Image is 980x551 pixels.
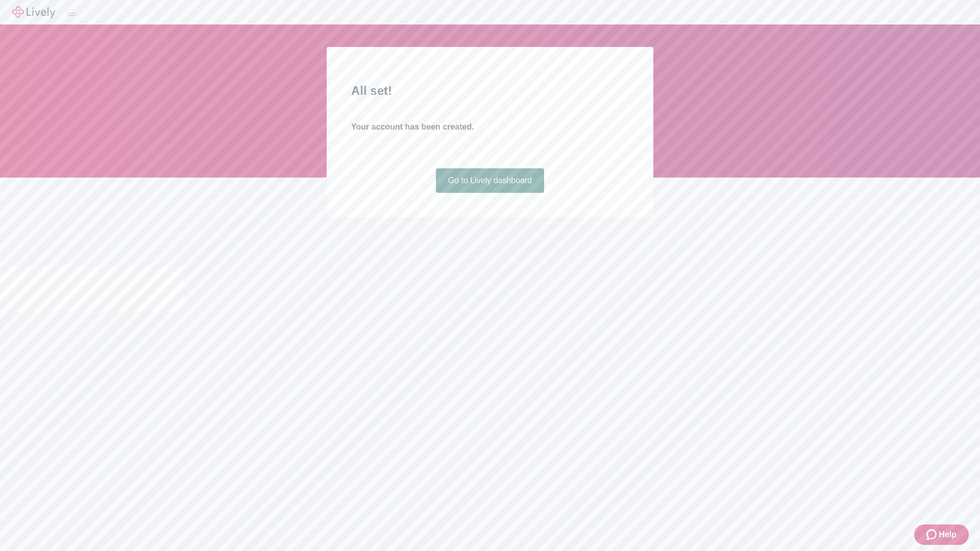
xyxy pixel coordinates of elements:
[939,529,957,541] span: Help
[926,529,939,541] svg: Zendesk support icon
[436,168,545,193] a: Go to Lively dashboard
[351,82,629,100] h2: All set!
[67,13,76,16] button: Log out
[12,6,55,18] img: Lively
[351,121,629,133] h4: Your account has been created.
[914,524,969,545] button: Zendesk support iconHelp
